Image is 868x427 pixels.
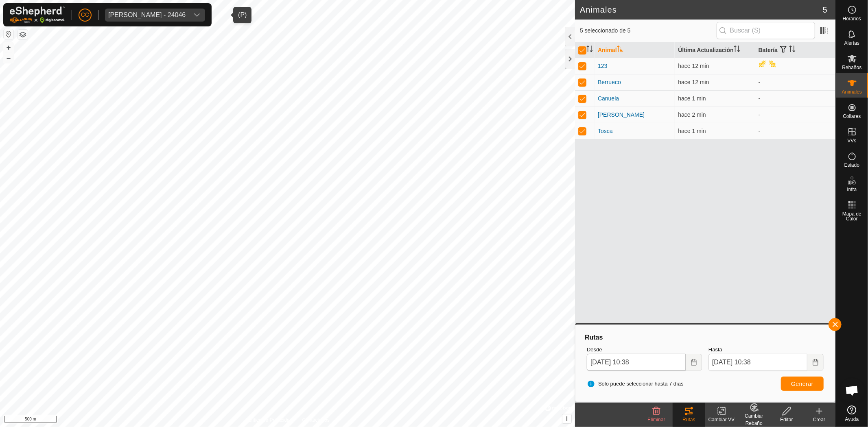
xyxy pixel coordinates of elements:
[598,111,645,119] span: [PERSON_NAME]
[566,415,568,422] span: i
[770,416,803,423] div: Editar
[842,89,862,94] span: Animales
[584,333,827,342] div: Rutas
[598,94,619,103] span: Canuela
[617,47,623,53] p-sorticon: Activar para ordenar
[678,128,706,134] span: 15 sept 2025, 10:36
[842,65,861,70] span: Rebaños
[738,412,770,427] div: Cambiar Rebaño
[595,42,675,58] th: Animal
[245,416,292,424] a: Política de Privacidad
[844,41,859,46] span: Alertas
[755,74,835,90] td: -
[4,43,13,52] button: +
[843,16,861,21] span: Horarios
[678,63,709,69] span: 15 sept 2025, 10:26
[791,381,813,387] span: Generar
[836,402,868,425] a: Ayuda
[4,53,13,63] button: –
[562,414,571,423] button: i
[755,123,835,139] td: -
[686,354,702,371] button: Choose Date
[678,95,706,102] span: 15 sept 2025, 10:36
[705,416,738,423] div: Cambiar VV
[847,187,857,192] span: Infra
[755,107,835,123] td: -
[823,4,827,16] span: 5
[734,47,740,53] p-sorticon: Activar para ordenar
[847,138,856,143] span: VVs
[807,354,824,371] button: Choose Date
[587,346,702,354] label: Desde
[81,11,89,19] span: CC
[586,47,593,53] p-sorticon: Activar para ordenar
[598,127,613,135] span: Tosca
[843,114,861,119] span: Collares
[598,62,607,70] span: 123
[675,42,755,58] th: Última Actualización
[803,416,835,423] div: Crear
[838,211,866,221] span: Mapa de Calor
[844,163,859,168] span: Estado
[717,22,815,39] input: Buscar (S)
[18,30,28,39] button: Capas del Mapa
[105,9,189,22] span: Melquiades Almagro Garcia - 24046
[845,417,859,422] span: Ayuda
[708,346,824,354] label: Hasta
[789,47,796,53] p-sorticon: Activar para ordenar
[108,12,186,18] div: [PERSON_NAME] - 24046
[189,9,205,22] div: dropdown trigger
[673,416,705,423] div: Rutas
[781,377,824,391] button: Generar
[755,90,835,107] td: -
[598,78,621,87] span: Berrueco
[587,380,684,388] span: Solo puede seleccionar hasta 7 días
[10,7,65,23] img: Logo Gallagher
[580,26,717,35] span: 5 seleccionado de 5
[678,79,709,85] span: 15 sept 2025, 10:26
[580,5,823,15] h2: Animales
[755,42,835,58] th: Batería
[302,416,330,424] a: Contáctenos
[678,111,706,118] span: 15 sept 2025, 10:35
[4,29,13,39] button: Restablecer Mapa
[647,417,665,423] span: Eliminar
[840,378,864,403] div: Chat abierto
